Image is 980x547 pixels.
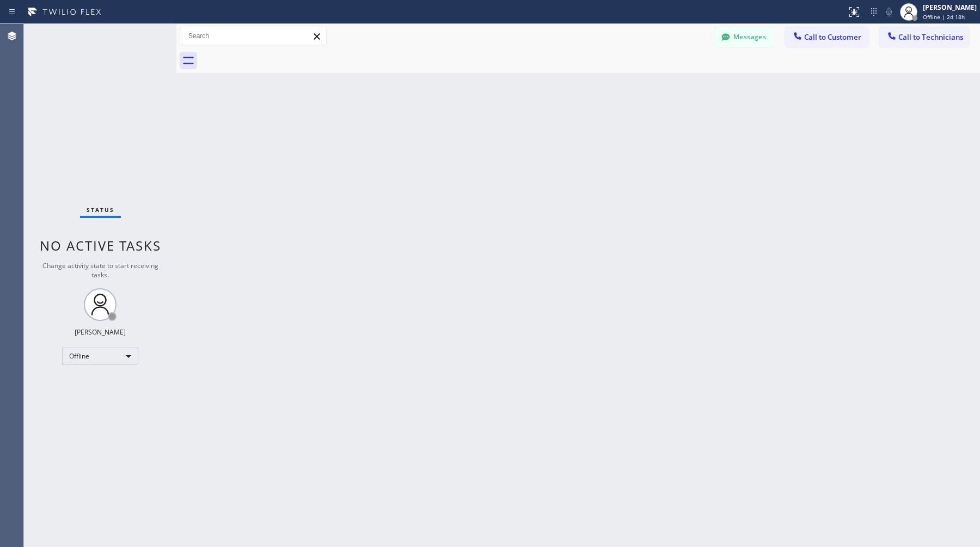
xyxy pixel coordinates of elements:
[40,236,161,254] span: No active tasks
[881,4,897,20] button: Mute
[62,348,138,365] div: Offline
[180,27,326,45] input: Search
[923,13,965,21] span: Offline | 2d 18h
[923,3,977,12] div: [PERSON_NAME]
[87,206,114,214] span: Status
[42,261,158,279] span: Change activity state to start receiving tasks.
[75,327,126,337] div: [PERSON_NAME]
[804,32,861,42] span: Call to Customer
[714,27,774,47] button: Messages
[898,32,963,42] span: Call to Technicians
[785,27,868,47] button: Call to Customer
[879,27,969,47] button: Call to Technicians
